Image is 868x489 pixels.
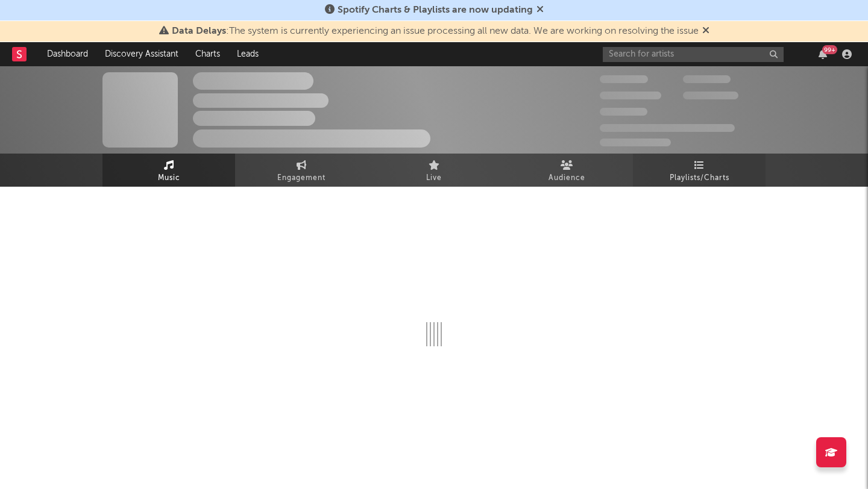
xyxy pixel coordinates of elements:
span: 100,000 [600,108,647,116]
span: : The system is currently experiencing an issue processing all new data. We are working on resolv... [172,26,699,36]
span: Jump Score: 85.0 [600,139,671,146]
a: Charts [187,42,228,66]
span: Data Delays [172,26,226,36]
button: 99+ [819,49,827,59]
span: Spotify Charts & Playlists are now updating [338,5,533,15]
a: Discovery Assistant [96,42,187,66]
a: Live [368,154,500,187]
a: Dashboard [39,42,96,66]
span: 50,000,000 Monthly Listeners [600,124,735,132]
span: Live [426,171,442,185]
span: 50,000,000 [600,92,661,99]
span: 300,000 [600,75,648,83]
div: 99 + [822,45,837,54]
span: 100,000 [683,75,731,83]
span: Audience [549,171,585,185]
a: Engagement [235,154,368,187]
a: Leads [228,42,267,66]
span: Music [158,171,180,185]
input: Search for artists [603,47,784,62]
span: Dismiss [702,26,709,36]
a: Playlists/Charts [633,154,766,187]
span: Dismiss [536,5,544,15]
a: Music [102,154,235,187]
span: Playlists/Charts [670,171,729,185]
span: Engagement [277,171,325,185]
a: Audience [500,154,633,187]
span: 1,000,000 [683,92,738,99]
